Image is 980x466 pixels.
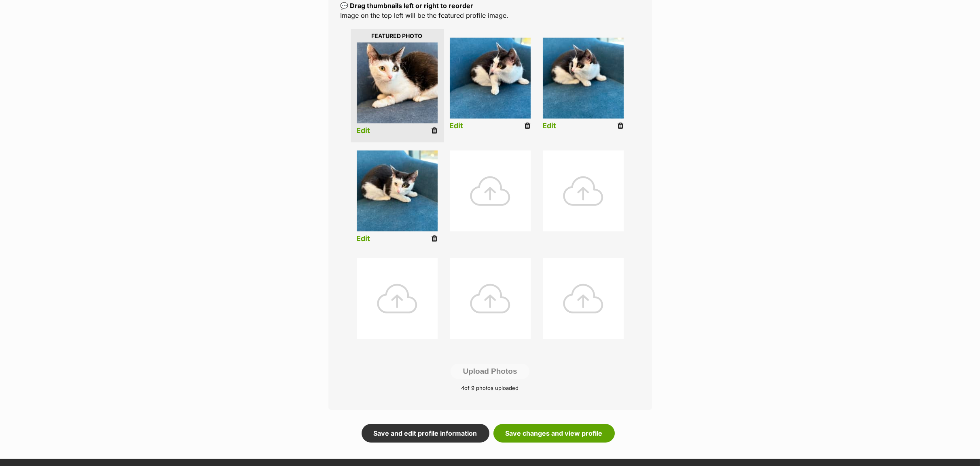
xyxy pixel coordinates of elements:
[341,1,640,20] p: Image on the top left will be the featured profile image.
[357,127,370,135] a: Edit
[543,122,557,130] a: Edit
[450,38,531,119] img: ug1buzj1fdsalil5srxm.jpg
[493,424,615,443] a: Save changes and view profile
[461,385,465,391] span: 4
[450,122,464,130] a: Edit
[341,2,474,10] b: 💬 Drag thumbnails left or right to reorder
[357,235,370,243] a: Edit
[357,42,438,123] img: d1ycpjykcsnlokiskxqv.jpg
[362,424,489,443] a: Save and edit profile information
[341,384,640,392] p: of 9 photos uploaded
[543,38,624,119] img: szodeahjyuhwwtz6ynkb.jpg
[451,364,529,379] button: Upload Photos
[357,150,438,231] img: eq24jdyy0zdpewaeer8t.jpg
